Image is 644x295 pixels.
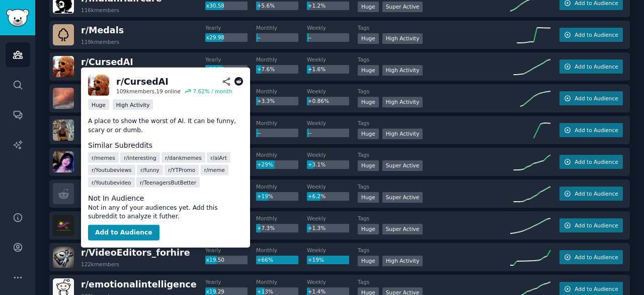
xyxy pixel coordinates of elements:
span: -- [257,34,261,40]
span: +13% [257,288,273,294]
span: r/ CursedAI [81,57,133,67]
dt: Yearly [205,24,256,31]
dt: Yearly [205,247,256,254]
span: +66% [257,257,273,263]
dt: Tags [358,183,510,190]
span: +1.4% [308,288,326,294]
span: Add to Audience [575,95,618,102]
span: r/ dankmemes [165,154,202,161]
div: Huge [358,2,379,12]
img: GummySearch logo [6,9,29,27]
dt: Tags [358,24,510,31]
dt: Monthly [256,120,307,127]
span: Add to Audience [575,158,618,165]
span: +7.6% [257,66,275,72]
dt: Not In Audience [88,193,243,203]
span: Add to Audience [575,285,618,292]
dt: Weekly [307,247,358,254]
button: Add to Audience [559,155,623,169]
img: selfimprovementday [53,88,74,109]
dt: Similar Subreddits [88,140,243,150]
div: Huge [358,65,379,76]
div: High Activity [382,65,423,76]
dt: Tags [358,120,510,127]
div: Super Active [382,192,423,203]
dt: Monthly [256,56,307,63]
img: gymselfies [53,120,74,141]
div: Huge [358,33,379,44]
span: Add to Audience [575,190,618,197]
button: Add to Audience [559,187,623,201]
span: Add to Audience [575,222,618,229]
dt: Weekly [307,24,358,31]
span: x29.98 [206,34,224,40]
span: +7.3% [257,225,275,231]
span: x19.50 [206,257,224,263]
img: CursedAI [88,75,109,96]
dt: Yearly [205,56,256,63]
span: -- [308,130,312,136]
span: Add to Audience [575,31,618,38]
button: Add to Audience [559,123,623,137]
span: +29% [257,161,273,167]
span: r/ meme [204,166,225,173]
span: x28.23 [206,66,224,72]
span: +3.3% [257,98,275,104]
dt: Weekly [307,88,358,95]
span: r/ Youtubeviews [92,166,132,173]
span: r/ YTPromo [168,166,195,173]
button: Add to Audience [559,60,623,74]
span: x19.29 [206,288,224,294]
dt: Monthly [256,183,307,190]
span: +3.1% [308,161,326,167]
div: Huge [358,256,379,266]
span: Add to Audience [575,63,618,70]
span: +5.6% [257,3,275,9]
div: Super Active [382,160,423,171]
dt: Tags [358,151,510,158]
div: 109k members, 19 online [116,88,181,95]
span: -- [257,130,261,136]
button: Add to Audience [88,224,159,241]
dt: Tags [358,215,510,222]
div: Huge [358,192,379,203]
dd: Not in any of your audiences yet. Add this subreddit to analyze it futher. [88,203,243,221]
span: r/ memes [92,154,115,161]
div: Huge [358,160,379,171]
span: r/ emotionalintelligence [81,279,197,289]
dt: Weekly [307,183,358,190]
span: +1.2% [308,3,326,9]
button: Add to Audience [559,218,623,232]
div: Huge [358,129,379,139]
button: Add to Audience [559,28,623,42]
img: CursedAI [53,56,74,77]
div: High Activity [382,33,423,44]
div: 122k members [81,261,119,268]
span: r/ TeenagersButBetter [140,179,196,186]
div: r/ CursedAI [116,76,169,88]
img: WhatShouldIDo [53,151,74,172]
span: +19% [257,193,273,199]
dt: Monthly [256,151,307,158]
p: A place to show the worst of AI. It can be funny, scary or or dumb. [88,117,243,135]
div: High Activity [382,256,423,266]
dt: Tags [358,278,510,285]
img: Medals [53,24,74,45]
button: Add to Audience [559,91,623,105]
span: +0.86% [308,98,329,104]
dt: Monthly [256,88,307,95]
div: Super Active [382,2,423,12]
dt: Weekly [307,151,358,158]
span: Add to Audience [575,127,618,134]
span: r/ aiArt [210,154,227,161]
span: r/ Youtubevideo [92,179,131,186]
dt: Monthly [256,278,307,285]
div: Super Active [382,224,423,234]
span: r/ funny [140,166,159,173]
dt: Weekly [307,120,358,127]
div: High Activity [382,129,423,139]
dt: Monthly [256,24,307,31]
dt: Tags [358,247,510,254]
span: Add to Audience [575,254,618,261]
dt: Yearly [205,278,256,285]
